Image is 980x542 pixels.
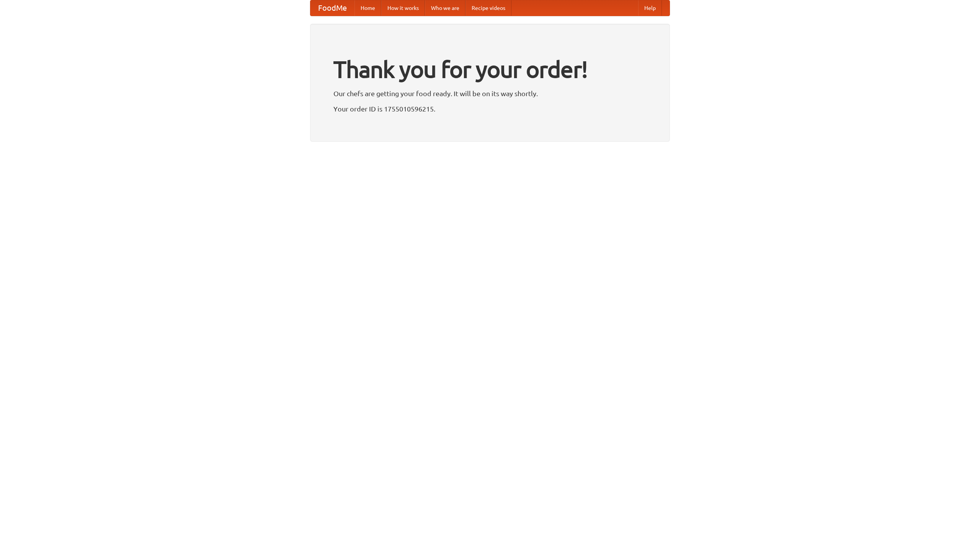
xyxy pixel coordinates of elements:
a: Who we are [425,0,465,16]
p: Your order ID is 1755010596215. [333,103,647,115]
h1: Thank you for your order! [333,51,647,88]
p: Our chefs are getting your food ready. It will be on its way shortly. [333,88,647,99]
a: FoodMe [310,0,354,16]
a: Help [638,0,662,16]
a: Home [354,0,381,16]
a: How it works [381,0,425,16]
a: Recipe videos [465,0,511,16]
